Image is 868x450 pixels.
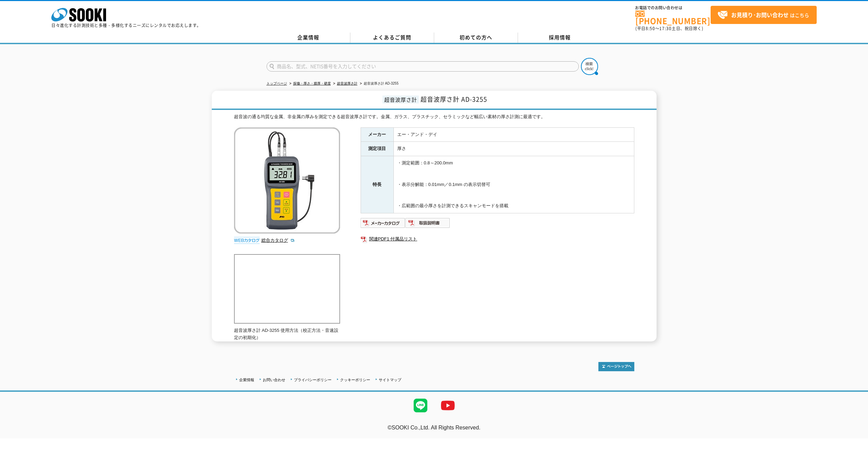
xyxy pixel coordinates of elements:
td: ・測定範囲：0.8～200.0mm ・表示分解能：0.01mm／0.1mm の表示切替可 ・広範囲の最小厚さを計測できるスキャンモードを搭載 [393,156,634,213]
img: メーカーカタログ [361,217,405,228]
a: サイトマップ [379,378,401,382]
img: LINE [407,392,434,419]
a: お問い合わせ [263,378,285,382]
input: 商品名、型式、NETIS番号を入力してください [267,61,579,72]
a: 関連PDF1 付属品リスト [361,235,634,243]
p: 超音波厚さ計 AD-3255 使用方法（校正方法・音速設定の初期化） [234,327,340,341]
span: 8:50 [646,25,655,32]
a: お見積り･お問い合わせはこちら [711,6,817,24]
a: メーカーカタログ [361,222,405,227]
a: 企業情報 [267,33,350,43]
strong: お見積り･お問い合わせ [731,11,789,19]
a: 企業情報 [239,378,254,382]
span: 超音波厚さ計 AD-3255 [420,95,487,104]
span: はこちら [717,10,809,20]
li: 超音波厚さ計 AD-3255 [359,80,399,87]
td: 厚さ [393,142,634,156]
a: クッキーポリシー [340,378,370,382]
span: お電話でのお問い合わせは [635,6,711,10]
span: 17:30 [659,25,672,32]
th: 特長 [361,156,393,213]
img: btn_search.png [581,58,598,75]
a: 採用情報 [518,33,602,43]
a: 超音波厚さ計 [337,82,358,85]
img: YouTube [434,392,462,419]
a: 取扱説明書 [405,222,450,227]
a: 探傷・厚さ・膜厚・硬度 [293,82,331,85]
img: webカタログ [234,237,260,244]
span: (平日 ～ 土日、祝日除く) [635,25,703,32]
a: [PHONE_NUMBER] [635,11,711,25]
a: 総合カタログ [261,238,295,243]
a: テストMail [842,432,868,437]
img: 超音波厚さ計 AD-3255 [234,127,340,234]
div: 超音波の通る均質な金属、非金属の厚みを測定できる超音波厚さ計です。金属、ガラス、プラスチック、セラミックなど幅広い素材の厚さ計測に最適です。 [234,113,634,121]
img: 取扱説明書 [405,217,450,228]
a: 初めての方へ [434,33,518,43]
span: 超音波厚さ計 [383,96,419,103]
th: 測定項目 [361,142,393,156]
img: トップページへ [598,362,634,371]
td: エー・アンド・デイ [393,127,634,142]
th: メーカー [361,127,393,142]
p: 日々進化する計測技術と多種・多様化するニーズにレンタルでお応えします。 [51,23,201,27]
a: トップページ [267,82,287,85]
a: プライバシーポリシー [294,378,332,382]
span: 初めての方へ [459,34,492,41]
a: よくあるご質問 [350,33,434,43]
